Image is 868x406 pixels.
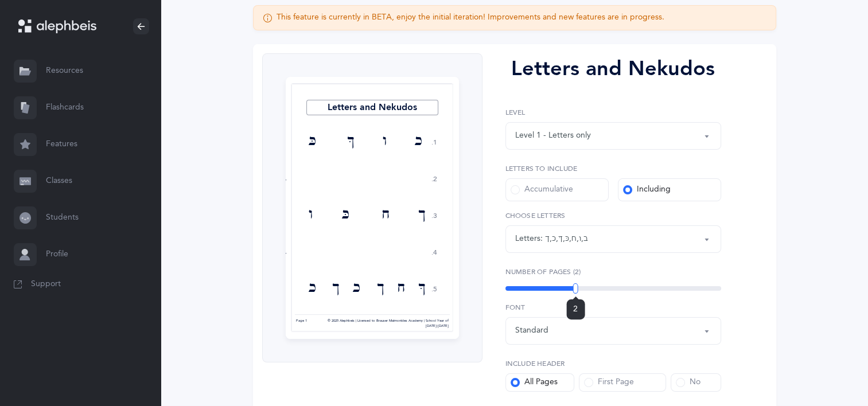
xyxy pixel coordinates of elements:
[515,325,548,337] div: Standard
[505,122,721,150] button: Level 1 - Letters only
[545,233,588,245] div: ב , ו , ח , כּ , ךּ , כ , ך
[515,130,591,142] div: Level 1 - Letters only
[511,184,573,196] div: Accumulative
[573,304,578,314] span: 2
[505,210,721,221] label: Choose letters
[584,377,634,388] div: First Page
[505,358,721,369] label: Include Header
[505,53,721,84] div: Letters and Nekudos
[676,377,700,388] div: No
[31,279,61,290] span: Support
[505,163,721,174] label: Letters to include
[505,267,721,277] label: Number of Pages (2)
[511,377,558,388] div: All Pages
[505,317,721,345] button: Standard
[505,107,721,118] label: Level
[515,233,545,245] div: Letters:
[505,302,721,313] label: Font
[811,349,854,392] iframe: Drift Widget Chat Controller
[623,184,671,196] div: Including
[277,12,664,24] div: This feature is currently in BETA, enjoy the initial iteration! Improvements and new features are...
[505,225,721,253] button: ב, ו, ח, כּ, ךּ, כ, ך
